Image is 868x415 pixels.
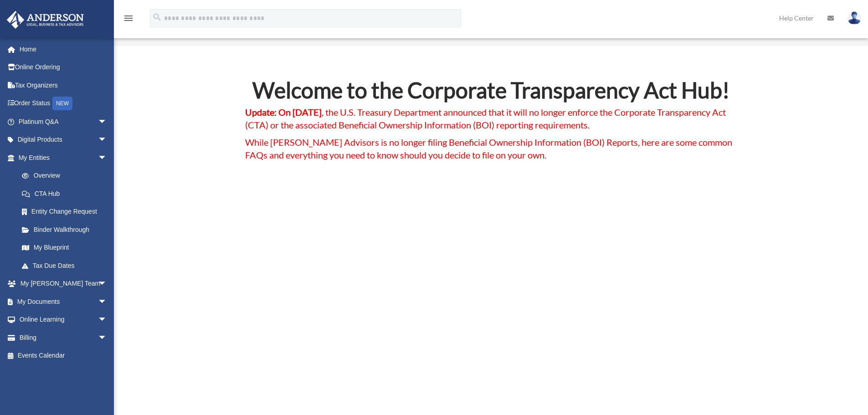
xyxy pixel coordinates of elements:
[52,97,72,110] div: NEW
[6,149,121,167] a: My Entitiesarrow_drop_down
[13,203,121,221] a: Entity Change Request
[294,179,688,400] iframe: Corporate Transparency Act Shocker: Treasury Announces Major Updates!
[98,292,116,311] span: arrow_drop_down
[6,40,121,58] a: Home
[6,131,121,149] a: Digital Productsarrow_drop_down
[6,347,121,365] a: Events Calendar
[6,94,121,113] a: Order StatusNEW
[4,11,87,29] img: Anderson Advisors Platinum Portal
[6,113,121,131] a: Platinum Q&Aarrow_drop_down
[13,220,121,239] a: Binder Walkthrough
[6,328,121,347] a: Billingarrow_drop_down
[245,79,737,106] h2: Welcome to the Corporate Transparency Act Hub!
[13,256,121,275] a: Tax Due Dates
[6,275,121,293] a: My [PERSON_NAME] Teamarrow_drop_down
[245,107,726,130] span: , the U.S. Treasury Department announced that it will no longer enforce the Corporate Transparenc...
[13,167,121,185] a: Overview
[847,11,861,25] img: User Pic
[245,107,322,118] strong: Update: On [DATE]
[245,137,732,160] span: While [PERSON_NAME] Advisors is no longer filing Beneficial Ownership Information (BOI) Reports, ...
[98,149,116,167] span: arrow_drop_down
[123,16,134,24] a: menu
[98,113,116,131] span: arrow_drop_down
[98,311,116,329] span: arrow_drop_down
[6,58,121,77] a: Online Ordering
[98,328,116,347] span: arrow_drop_down
[123,13,134,24] i: menu
[98,131,116,149] span: arrow_drop_down
[13,239,121,257] a: My Blueprint
[152,12,162,22] i: search
[6,311,121,329] a: Online Learningarrow_drop_down
[13,184,116,203] a: CTA Hub
[6,76,121,94] a: Tax Organizers
[98,275,116,293] span: arrow_drop_down
[6,292,121,311] a: My Documentsarrow_drop_down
